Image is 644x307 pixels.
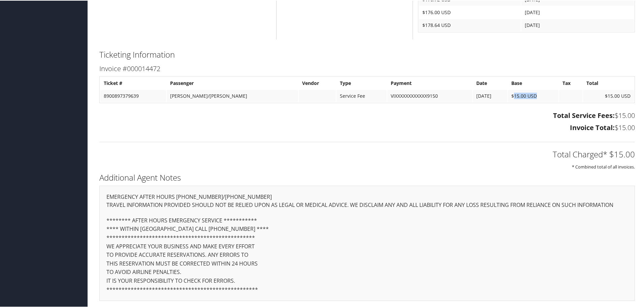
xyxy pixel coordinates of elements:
[99,122,635,132] h3: $15.00
[336,76,387,89] th: Type
[106,200,628,209] p: TRAVEL INFORMATION PROVIDED SHOULD NOT BE RELIED UPON AS LEGAL OR MEDICAL ADVICE. WE DISCLAIM ANY...
[419,6,521,18] td: $176.00 USD
[99,110,635,120] h3: $15.00
[99,63,635,73] h3: Invoice #000014472
[299,76,336,89] th: Vendor
[99,148,635,159] h2: Total Charged* $15.00
[570,122,615,131] strong: Invoice Total:
[100,89,166,101] td: 8900897379639
[167,76,298,89] th: Passenger
[583,76,634,89] th: Total
[508,76,559,89] th: Base
[336,89,387,101] td: Service Fee
[521,6,634,18] td: [DATE]
[553,110,615,119] strong: Total Service Fees:
[508,89,559,101] td: $15.00 USD
[387,76,472,89] th: Payment
[473,76,507,89] th: Date
[99,185,635,300] div: EMERGENCY AFTER HOURS [PHONE_NUMBER]/[PHONE_NUMBER]
[583,89,634,101] td: $15.00 USD
[559,76,582,89] th: Tax
[99,171,635,183] h2: Additional Agent Notes
[167,89,298,101] td: [PERSON_NAME]/[PERSON_NAME]
[521,19,634,31] td: [DATE]
[419,19,521,31] td: $178.64 USD
[387,89,472,101] td: VIXXXXXXXXXXXX9150
[99,48,635,60] h2: Ticketing Information
[572,163,635,169] small: * Combined total of all invoices.
[473,89,507,101] td: [DATE]
[100,76,166,89] th: Ticket #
